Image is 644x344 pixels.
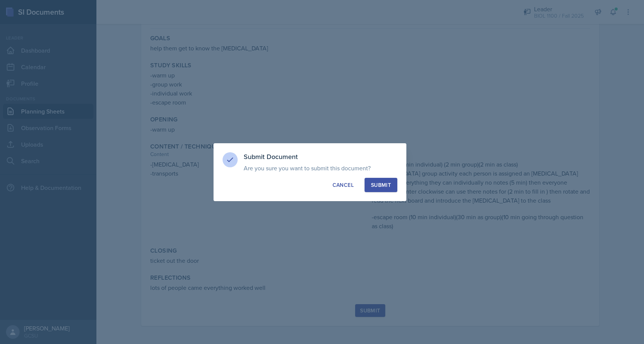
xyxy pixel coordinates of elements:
button: Submit [365,178,397,192]
h3: Submit Document [244,152,397,161]
div: Cancel [333,181,354,189]
button: Cancel [326,178,360,192]
div: Submit [371,181,391,189]
p: Are you sure you want to submit this document? [244,164,397,172]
